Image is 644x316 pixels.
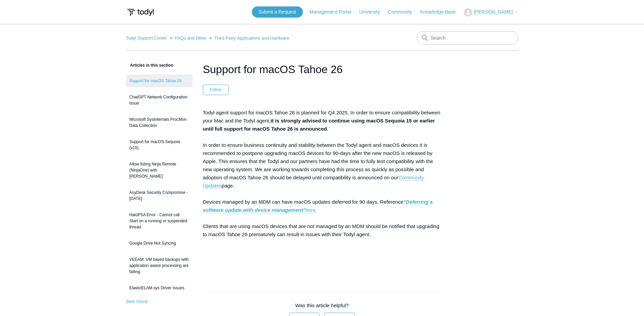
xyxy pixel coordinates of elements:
[126,74,193,87] a: Support for macOS Tahoe 26
[203,199,433,213] a: "Deferring a software update with device management"here.
[126,298,148,304] a: See more
[359,8,386,16] a: University
[203,61,442,77] h1: Support for macOS Tahoe 26
[126,36,169,41] li: Todyl Support Center
[295,302,349,308] span: Was this article helpful?
[203,199,433,213] strong: "Deferring a software update with device management"
[310,8,358,16] a: Management Portal
[388,8,419,16] a: Community
[126,6,155,19] img: Todyl Support Center Help Center home page
[126,36,167,41] a: Todyl Support Center
[214,36,289,41] a: Third Party Applications and Hardware
[203,118,435,132] strong: it is strongly advised to continue using macOS Sequoia 15 or earlier until full support for macOS...
[464,8,518,17] button: [PERSON_NAME]
[126,91,193,110] a: ChatGPT Network Configuration Issue
[126,135,193,154] a: Support for macOS Sequoia (v15)
[126,253,193,278] a: VEEAM: VM based backups with application aware processing are failing
[126,281,193,294] a: ElasticELAM.sys Driver Issues
[203,109,442,271] p: Todyl agent support for macOS Tahoe 26 is planned for Q4 2025. In order to ensure compatibility b...
[208,36,289,41] li: Third Party Applications and Hardware
[203,175,424,189] a: Community Updates
[417,31,518,45] input: Search
[252,6,303,18] a: Submit a Request
[175,36,207,41] a: FAQs and Other
[126,158,193,183] a: Allow listing Ninja Remote (NinjaOne) with [PERSON_NAME]
[420,8,462,16] a: Knowledge Base
[126,237,193,250] a: Google Drive Not Syncing
[126,186,193,205] a: AnyDesk Security Compromise - [DATE]
[474,9,512,15] span: [PERSON_NAME]
[126,63,173,68] span: Articles in this section
[126,113,193,132] a: Microsoft SysInternals ProcMon Data Collection
[126,208,193,233] a: HaloPSA Error - Cannot call Start on a running or suspended thread.
[203,85,229,95] button: Follow Article
[168,36,208,41] li: FAQs and Other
